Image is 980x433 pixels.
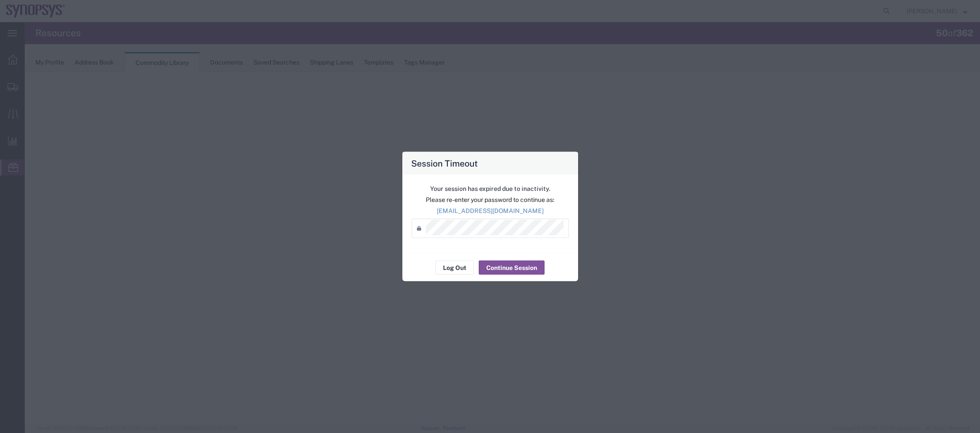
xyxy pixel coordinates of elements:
[412,195,569,205] p: Please re-enter your password to continue as:
[412,184,569,194] p: Your session has expired due to inactivity.
[479,261,545,275] button: Continue Session
[435,261,474,275] button: Log Out
[412,206,569,216] p: [EMAIL_ADDRESS][DOMAIN_NAME]
[411,157,478,170] h4: Session Timeout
